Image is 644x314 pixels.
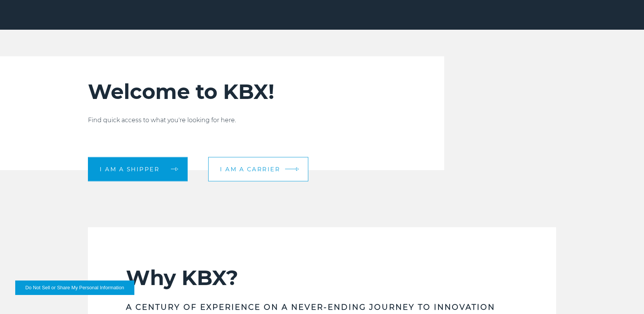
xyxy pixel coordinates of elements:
span: I am a shipper [100,166,159,172]
h2: Why KBX? [126,265,518,290]
a: I am a carrier arrow arrow [208,157,308,181]
h2: Welcome to KBX! [88,79,378,104]
h3: A CENTURY OF EXPERIENCE ON A NEVER-ENDING JOURNEY TO INNOVATION [126,302,518,312]
img: arrow [296,167,299,171]
button: Do Not Sell or Share My Personal Information [15,281,134,295]
a: I am a shipper arrow arrow [88,157,188,181]
p: Find quick access to what you're looking for here. [88,116,378,125]
span: I am a carrier [220,166,280,172]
